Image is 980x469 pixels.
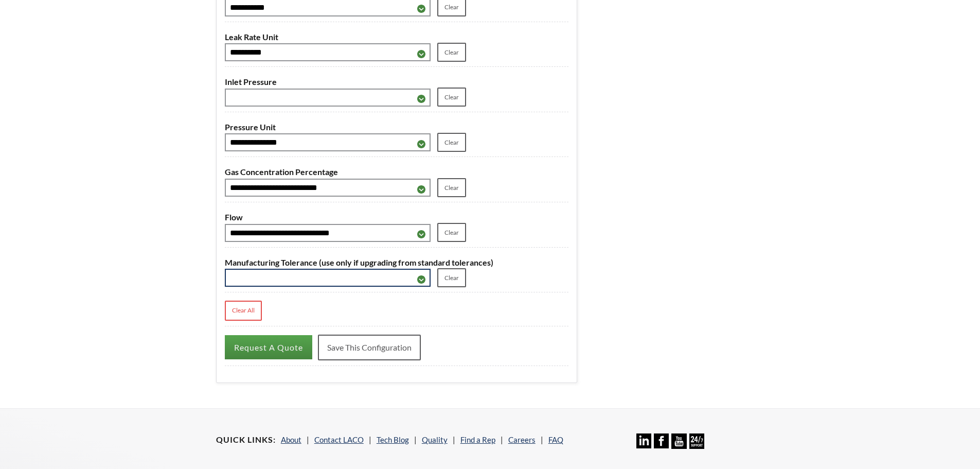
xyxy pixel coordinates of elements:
a: 24/7 Support [689,441,704,450]
label: Gas Concentration Percentage [225,165,568,179]
img: 24/7 Support Icon [689,433,704,448]
label: Pressure Unit [225,120,568,134]
a: Clear [437,223,466,242]
a: About [281,435,301,444]
h4: Quick Links [216,435,276,445]
label: Inlet Pressure [225,75,568,89]
label: Manufacturing Tolerance (use only if upgrading from standard tolerances) [225,256,568,269]
a: Save This Configuration [318,335,421,360]
a: Clear [437,88,466,107]
a: Clear [437,268,466,287]
a: Clear [437,178,466,197]
a: Contact LACO [314,435,364,444]
a: FAQ [548,435,563,444]
label: Leak Rate Unit [225,30,568,44]
a: Careers [508,435,536,444]
a: Clear [437,43,466,62]
button: Request A Quote [225,335,312,359]
a: Quality [422,435,448,444]
label: Flow [225,211,568,224]
a: Clear All [225,301,262,321]
a: Tech Blog [377,435,409,444]
a: Clear [437,133,466,152]
a: Find a Rep [460,435,495,444]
